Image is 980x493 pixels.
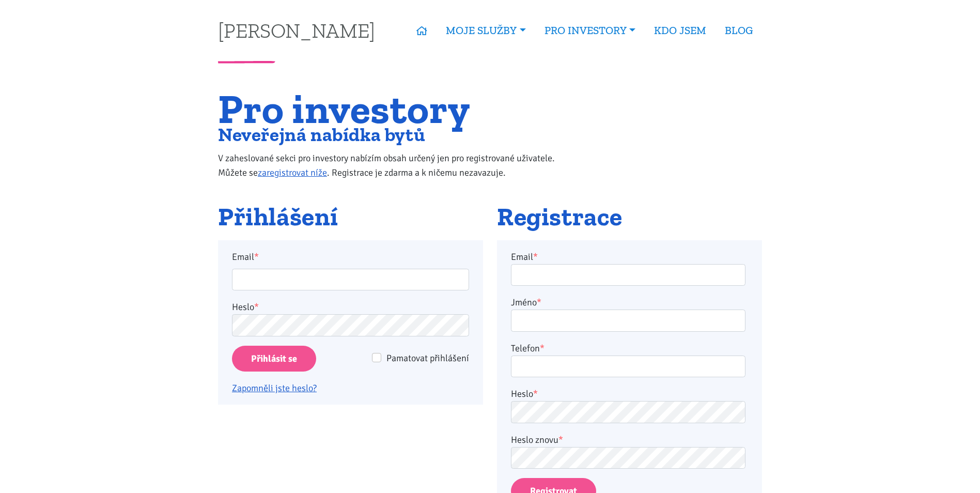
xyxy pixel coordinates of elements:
a: MOJE SLUŽBY [437,19,535,42]
a: KDO JSEM [645,19,715,42]
a: PRO INVESTORY [535,19,645,42]
p: V zaheslované sekci pro investory nabízím obsah určený jen pro registrované uživatele. Můžete se ... [218,151,576,180]
abbr: required [533,388,538,399]
input: Přihlásit se [232,346,316,372]
label: Heslo znovu [511,433,563,447]
abbr: required [558,434,563,445]
h2: Přihlášení [218,203,483,231]
a: [PERSON_NAME] [218,20,375,40]
a: zaregistrovat níže [258,167,327,178]
span: Pamatovat přihlášení [386,352,469,364]
h2: Registrace [497,203,762,231]
a: BLOG [715,19,762,42]
a: Zapomněli jste heslo? [232,382,317,394]
h2: Neveřejná nabídka bytů [218,126,576,143]
label: Email [511,250,538,264]
label: Telefon [511,341,545,356]
abbr: required [533,251,538,263]
abbr: required [537,297,541,308]
label: Heslo [511,387,538,401]
label: Jméno [511,295,541,310]
h1: Pro investory [218,91,576,126]
label: Heslo [232,300,259,314]
label: Email [225,250,476,264]
abbr: required [540,343,545,354]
